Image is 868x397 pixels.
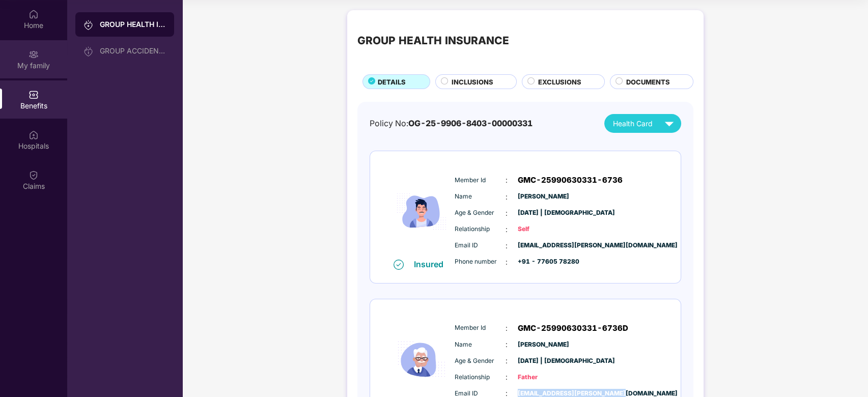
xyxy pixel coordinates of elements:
[452,77,493,87] span: INCLUSIONS
[455,224,506,234] span: Relationship
[613,118,653,129] span: Health Card
[518,241,569,250] span: [EMAIL_ADDRESS][PERSON_NAME][DOMAIN_NAME]
[518,340,569,350] span: [PERSON_NAME]
[414,259,450,269] div: Insured
[394,260,404,270] img: svg+xml;base64,PHN2ZyB4bWxucz0iaHR0cDovL3d3dy53My5vcmcvMjAwMC9zdmciIHdpZHRoPSIxNiIgaGVpZ2h0PSIxNi...
[506,355,508,366] span: :
[518,192,569,202] span: [PERSON_NAME]
[100,47,166,55] div: GROUP ACCIDENTAL INSURANCE
[506,323,508,334] span: :
[378,77,406,87] span: DETAILS
[83,20,94,30] img: svg+xml;base64,PHN2ZyB3aWR0aD0iMjAiIGhlaWdodD0iMjAiIHZpZXdCb3g9IjAgMCAyMCAyMCIgZmlsbD0ibm9uZSIgeG...
[518,373,569,382] span: Father
[455,241,506,250] span: Email ID
[604,114,681,133] button: Health Card
[408,119,533,128] span: OG-25-9906-8403-00000331
[506,257,508,268] span: :
[29,170,39,180] img: svg+xml;base64,PHN2ZyBpZD0iQ2xhaW0iIHhtbG5zPSJodHRwOi8vd3d3LnczLm9yZy8yMDAwL3N2ZyIgd2lkdGg9IjIwIi...
[538,77,581,87] span: EXCLUSIONS
[455,257,506,267] span: Phone number
[455,373,506,382] span: Relationship
[370,117,533,130] div: Policy No:
[506,240,508,251] span: :
[518,322,628,334] span: GMC-25990630331-6736D
[506,208,508,219] span: :
[506,372,508,383] span: :
[83,46,94,56] img: svg+xml;base64,PHN2ZyB3aWR0aD0iMjAiIGhlaWdodD0iMjAiIHZpZXdCb3g9IjAgMCAyMCAyMCIgZmlsbD0ibm9uZSIgeG...
[506,175,508,186] span: :
[455,340,506,350] span: Name
[518,174,623,186] span: GMC-25990630331-6736
[455,176,506,185] span: Member Id
[506,224,508,235] span: :
[518,224,569,234] span: Self
[518,208,569,218] span: [DATE] | [DEMOGRAPHIC_DATA]
[660,115,678,132] img: svg+xml;base64,PHN2ZyB4bWxucz0iaHR0cDovL3d3dy53My5vcmcvMjAwMC9zdmciIHZpZXdCb3g9IjAgMCAyNCAyNCIgd2...
[29,9,39,19] img: svg+xml;base64,PHN2ZyBpZD0iSG9tZSIgeG1sbnM9Imh0dHA6Ly93d3cudzMub3JnLzIwMDAvc3ZnIiB3aWR0aD0iMjAiIG...
[391,164,452,259] img: icon
[506,191,508,203] span: :
[100,19,166,30] div: GROUP HEALTH INSURANCE
[518,257,569,267] span: +91 - 77605 78280
[455,208,506,218] span: Age & Gender
[455,323,506,333] span: Member Id
[455,192,506,202] span: Name
[455,356,506,366] span: Age & Gender
[506,339,508,350] span: :
[29,90,39,100] img: svg+xml;base64,PHN2ZyBpZD0iQmVuZWZpdHMiIHhtbG5zPSJodHRwOi8vd3d3LnczLm9yZy8yMDAwL3N2ZyIgd2lkdGg9Ij...
[357,33,509,49] div: GROUP HEALTH INSURANCE
[518,356,569,366] span: [DATE] | [DEMOGRAPHIC_DATA]
[29,130,39,140] img: svg+xml;base64,PHN2ZyBpZD0iSG9zcGl0YWxzIiB4bWxucz0iaHR0cDovL3d3dy53My5vcmcvMjAwMC9zdmciIHdpZHRoPS...
[626,77,670,87] span: DOCUMENTS
[29,49,39,60] img: svg+xml;base64,PHN2ZyB3aWR0aD0iMjAiIGhlaWdodD0iMjAiIHZpZXdCb3g9IjAgMCAyMCAyMCIgZmlsbD0ibm9uZSIgeG...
